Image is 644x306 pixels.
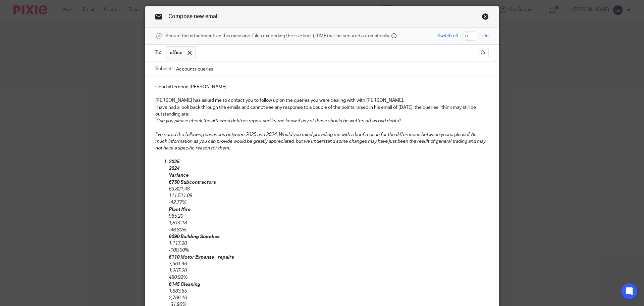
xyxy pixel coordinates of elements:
[169,282,200,287] em: 6145 Cleaning
[169,207,191,212] em: Plant Hire
[169,200,186,205] em: -42.77%
[169,241,187,246] em: 1,117.20
[169,268,187,273] em: 1,267.20
[155,84,489,90] p: Good afternoon [PERSON_NAME]
[169,221,187,225] em: 1,814.18
[169,187,190,191] em: 63,821.48
[169,234,219,239] em: 6090 Building Supplies
[155,132,487,151] em: I’ve noted the following variances between 2025 and 2024. Would you mind providing me with a brie...
[169,214,183,219] em: 965.20
[169,180,216,185] em: 6750 Subcontractors
[155,49,163,56] label: To:
[155,65,173,72] label: Subject:
[479,48,489,58] button: Cc
[168,14,219,19] span: Compose new email
[482,13,489,22] a: Close this dialog window
[169,262,187,266] em: 7,361.46
[155,104,489,118] p: I have had a look back through the emails and cannot see any response to a couple of the points r...
[169,166,179,171] em: 2024
[482,33,489,39] span: On
[169,289,187,294] em: 1,883.65
[169,173,189,178] em: Variance
[169,228,186,232] em: -46.80%
[155,97,489,104] p: [PERSON_NAME] has asked me to contact you to follow up on the queries you were dealing with with ...
[156,119,401,123] em: Can you please check the attached debtors report and let me know if any of these should be writte...
[165,33,390,39] span: Secure the attachments in this message. Files exceeding the size limit (10MB) will be secured aut...
[169,160,179,164] em: 2025
[169,193,192,198] em: 111,511.09
[437,33,459,39] span: Switch off
[169,248,189,253] em: -100.00%
[169,255,234,260] em: 6110 Motor Expense - repairs
[169,275,187,280] em: 480.92%
[170,49,182,56] span: office
[169,296,187,300] em: 2,766.16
